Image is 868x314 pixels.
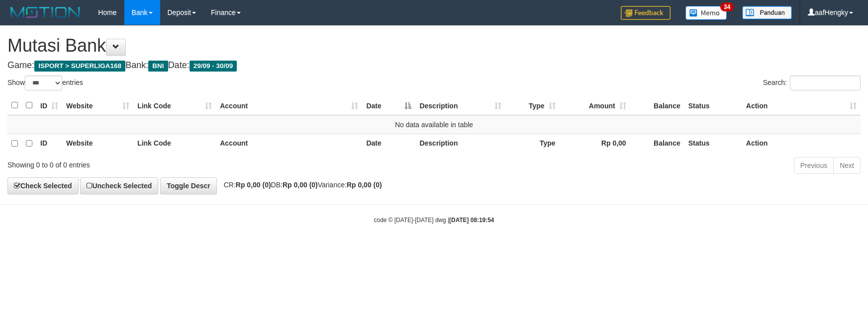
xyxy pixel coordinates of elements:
[283,181,318,189] strong: Rp 0,00 (0)
[685,6,727,20] img: Button%20Memo.svg
[630,96,684,115] th: Balance
[415,96,505,115] th: Description: activate to sort column ascending
[7,36,861,56] h1: Mutasi Bank
[347,181,382,189] strong: Rp 0,00 (0)
[742,134,861,153] th: Action
[62,96,133,115] th: Website: activate to sort column ascending
[236,181,271,189] strong: Rp 0,00 (0)
[742,6,792,19] img: panduan.png
[374,217,494,224] small: code © [DATE]-[DATE] dwg |
[133,134,216,153] th: Link Code
[34,61,125,72] span: ISPORT > SUPERLIGA168
[763,76,861,90] label: Search:
[133,96,216,115] th: Link Code: activate to sort column ascending
[742,96,861,115] th: Action: activate to sort column ascending
[7,61,861,71] h4: Game: Bank: Date:
[505,134,560,153] th: Type
[415,134,505,153] th: Description
[190,61,237,72] span: 29/09 - 30/09
[216,134,362,153] th: Account
[36,96,62,115] th: ID: activate to sort column ascending
[720,2,734,11] span: 34
[362,134,415,153] th: Date
[25,76,62,90] select: Showentries
[7,177,79,194] a: Check Selected
[505,96,560,115] th: Type: activate to sort column ascending
[449,217,494,224] strong: [DATE] 08:19:54
[7,115,861,134] td: No data available in table
[62,134,133,153] th: Website
[148,61,168,72] span: BNI
[219,181,382,189] span: CR: DB: Variance:
[7,76,83,90] label: Show entries
[160,177,217,194] a: Toggle Descr
[560,134,630,153] th: Rp 0,00
[560,96,630,115] th: Amount: activate to sort column ascending
[80,177,158,194] a: Uncheck Selected
[7,5,83,20] img: MOTION_logo.png
[36,134,62,153] th: ID
[630,134,684,153] th: Balance
[833,157,861,174] a: Next
[684,134,742,153] th: Status
[794,157,834,174] a: Previous
[621,6,671,20] img: Feedback.jpg
[7,156,354,170] div: Showing 0 to 0 of 0 entries
[216,96,362,115] th: Account: activate to sort column ascending
[684,96,742,115] th: Status
[790,76,861,90] input: Search:
[362,96,415,115] th: Date: activate to sort column descending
